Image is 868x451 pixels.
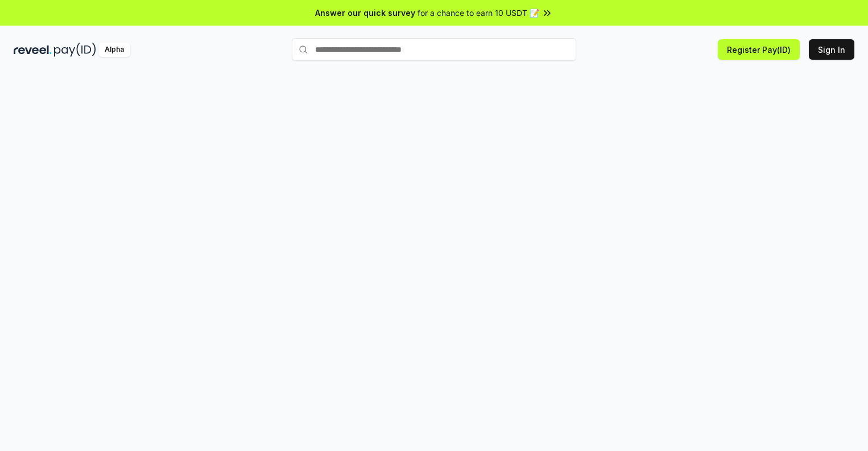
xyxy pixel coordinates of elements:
[418,7,539,19] span: for a chance to earn 10 USDT 📝
[315,7,415,19] span: Answer our quick survey
[98,43,130,57] div: Alpha
[14,43,52,57] img: reveel_dark
[718,39,800,60] button: Register Pay(ID)
[809,39,854,60] button: Sign In
[54,43,96,57] img: pay_id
